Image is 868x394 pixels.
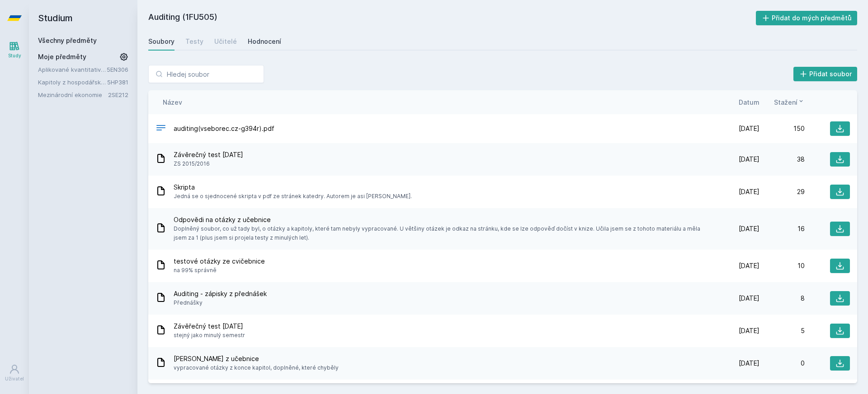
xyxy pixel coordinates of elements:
[38,37,97,44] a: Všechny předměty
[739,97,759,107] button: Datum
[248,37,281,46] div: Hodnocení
[214,37,237,46] div: Učitelé
[38,65,107,74] a: Aplikované kvantitativní metody I
[759,187,805,196] div: 29
[214,32,237,51] a: Učitelé
[174,150,243,159] span: Závěrečný test [DATE]
[793,67,858,81] button: Přidat soubor
[2,359,27,387] a: Uživatel
[174,257,265,266] span: testové otázky ze cvičebnice
[148,37,175,46] div: Soubory
[759,326,805,335] div: 5
[774,97,805,107] button: Stažení
[108,91,128,98] a: 2SE212
[2,36,27,64] a: Study
[739,187,759,196] span: [DATE]
[148,65,264,83] input: Hledej soubor
[759,294,805,303] div: 8
[163,97,182,107] button: Název
[248,32,281,51] a: Hodnocení
[174,266,265,275] span: na 99% správně
[759,261,805,270] div: 10
[174,124,274,133] span: auditing(vseborec.cz-g394r).pdf
[739,155,759,164] span: [DATE]
[38,52,86,61] span: Moje předměty
[185,37,203,46] div: Testy
[174,363,339,372] span: vypracované otázky z konce kapitol, doplněné, které chyběly
[174,322,245,331] span: Závěřečný test [DATE]
[107,79,128,86] a: 5HP381
[774,97,797,107] span: Stažení
[174,224,711,242] span: Doplněný soubor, co už tady byl, o otázky a kapitoly, které tam nebyly vypracované. U většiny otá...
[739,294,759,303] span: [DATE]
[174,159,243,168] span: ZS 2015/2016
[174,289,267,298] span: Auditing - zápisky z přednášek
[174,183,412,192] span: Skripta
[174,298,267,307] span: Přednášky
[759,224,805,233] div: 16
[38,78,107,87] a: Kapitoly z hospodářské politiky
[174,215,711,224] span: Odpovědi na otázky z učebnice
[174,331,245,340] span: stejný jako minulý semestr
[759,124,805,133] div: 150
[148,32,175,51] a: Soubory
[739,326,759,335] span: [DATE]
[5,375,24,382] div: Uživatel
[739,261,759,270] span: [DATE]
[739,124,759,133] span: [DATE]
[174,354,339,363] span: [PERSON_NAME] z učebnice
[38,90,108,99] a: Mezinárodní ekonomie
[8,52,21,59] div: Study
[739,224,759,233] span: [DATE]
[759,155,805,164] div: 38
[759,359,805,368] div: 0
[148,11,756,25] h2: Auditing (1FU505)
[739,359,759,368] span: [DATE]
[174,192,412,201] span: Jedná se o sjednocené skripta v pdf ze stránek katedry. Autorem je asi [PERSON_NAME].
[185,32,203,51] a: Testy
[156,122,166,135] div: PDF
[756,11,858,25] button: Přidat do mých předmětů
[107,66,128,73] a: 5EN306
